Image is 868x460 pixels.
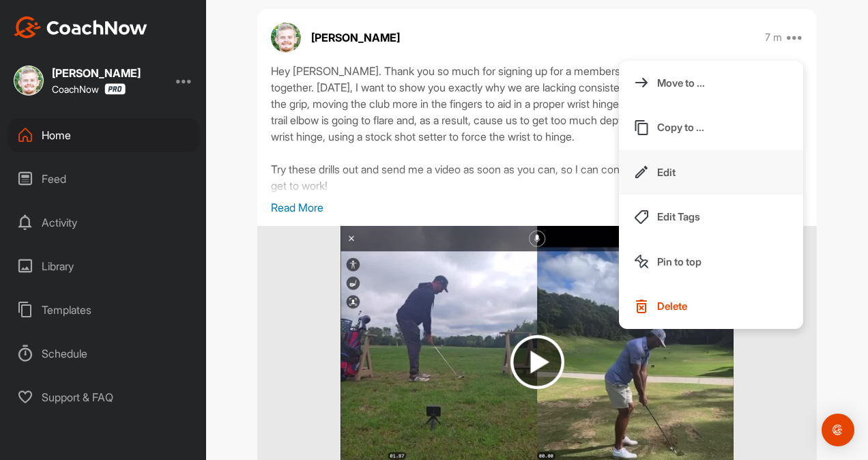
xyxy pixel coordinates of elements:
[104,83,126,95] img: CoachNow Pro
[8,336,200,371] div: Schedule
[619,61,803,106] button: Move to ...
[8,293,200,327] div: Templates
[633,209,650,225] img: Edit Tags
[52,68,141,78] div: [PERSON_NAME]
[14,16,147,38] img: CoachNow
[822,414,854,446] div: Open Intercom Messenger
[619,195,803,240] button: Edit Tags
[619,105,803,150] button: Copy to ...
[619,284,803,329] button: Delete
[14,66,44,96] img: square_52163fcad1567382852b888f39f9da3c.jpg
[510,335,564,389] img: play
[657,165,676,179] p: Edit
[271,199,803,216] p: Read More
[657,255,701,269] p: Pin to top
[765,31,782,44] p: 7 m
[633,74,650,91] img: Move to ...
[8,205,200,240] div: Activity
[8,118,200,152] div: Home
[633,298,650,315] img: Delete
[8,249,200,283] div: Library
[8,380,200,414] div: Support & FAQ
[271,23,301,53] img: avatar
[311,29,400,46] p: [PERSON_NAME]
[657,210,700,224] p: Edit Tags
[52,83,126,95] div: CoachNow
[657,299,687,313] p: Delete
[8,162,200,196] div: Feed
[633,253,650,270] img: Pin to top
[657,76,705,90] p: Move to ...
[271,63,803,199] div: Hey [PERSON_NAME]. Thank you so much for signing up for a membership! I am very excited to start ...
[657,120,704,134] p: Copy to ...
[633,119,650,136] img: Copy to ...
[619,240,803,285] button: Pin to top
[633,164,650,180] img: Edit
[619,150,803,195] button: Edit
